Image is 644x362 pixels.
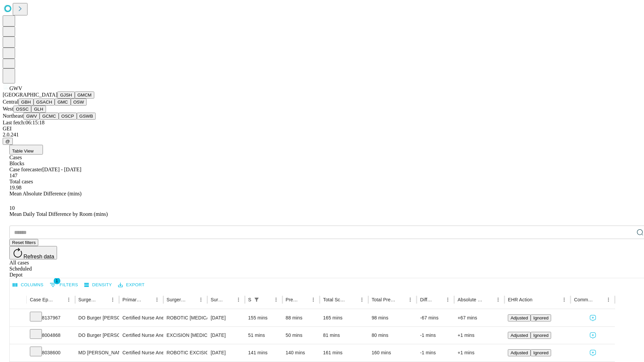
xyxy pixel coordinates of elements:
button: GJSH [57,92,75,99]
div: [DATE] [211,309,241,326]
span: Adjusted [511,350,528,355]
button: Sort [434,295,443,304]
div: Surgery Date [211,297,224,302]
span: GWV [9,85,22,91]
button: Ignored [531,332,551,339]
button: OSSC [13,106,32,113]
div: 160 mins [372,344,414,361]
button: Menu [493,295,503,304]
div: +1 mins [458,327,501,344]
div: 140 mins [286,344,317,361]
button: Sort [594,295,604,304]
div: 88 mins [286,309,317,326]
span: Adjusted [511,315,528,320]
button: Show filters [48,280,80,290]
span: Northeast [3,113,23,119]
div: Certified Nurse Anesthetist [122,309,160,326]
button: Sort [224,295,234,304]
span: 19.98 [9,185,21,190]
div: Absolute Difference [458,297,483,302]
div: 2.0.241 [3,132,641,138]
div: Total Scheduled Duration [323,297,347,302]
div: Difference [420,297,433,302]
button: Adjusted [508,314,531,321]
button: GLH [31,106,46,113]
div: EHR Action [508,297,532,302]
button: Show filters [252,295,261,304]
div: [DATE] [211,344,241,361]
button: Menu [559,295,569,304]
button: Sort [99,295,108,304]
button: OSW [71,99,87,106]
span: @ [5,139,10,144]
div: MD [PERSON_NAME] [78,344,116,361]
button: Menu [309,295,318,304]
button: Sort [396,295,406,304]
button: GMC [55,99,70,106]
span: Mean Daily Total Difference by Room (mins) [9,211,108,217]
div: 50 mins [286,327,317,344]
div: 51 mins [248,327,279,344]
div: 80 mins [372,327,414,344]
button: Ignored [531,314,551,321]
button: @ [3,138,13,145]
div: Scheduled In Room Duration [248,297,251,302]
button: Sort [187,295,196,304]
div: GEI [3,126,641,132]
button: Adjusted [508,349,531,356]
div: 98 mins [372,309,414,326]
div: ROBOTIC EXCISION OR DESTRUCTION ABDOMINAL TUMOR OR [MEDICAL_DATA] 5CM OR LESS [167,344,204,361]
span: Ignored [533,350,548,355]
div: Certified Nurse Anesthetist [122,327,160,344]
span: 10 [9,205,15,211]
button: Refresh data [9,246,57,259]
div: 1 active filter [252,295,261,304]
div: [DATE] [211,327,241,344]
span: [DATE] - [DATE] [42,167,81,172]
div: 155 mins [248,309,279,326]
span: Mean Absolute Difference (mins) [9,191,82,196]
button: Export [116,280,146,290]
span: Total cases [9,179,33,184]
span: Reset filters [12,240,36,245]
button: Expand [13,312,23,324]
button: Menu [64,295,73,304]
button: Select columns [11,280,45,290]
div: 165 mins [323,309,365,326]
button: Menu [443,295,452,304]
div: EXCISION [MEDICAL_DATA] LESION EXCEPT [MEDICAL_DATA] TRUNK ETC 2.1 TO 3.0CM [167,327,204,344]
div: +1 mins [458,344,501,361]
button: Menu [152,295,162,304]
span: Last fetch: 06:15:18 [3,120,45,125]
div: DO Burger [PERSON_NAME] Do [78,309,116,326]
button: GBH [18,99,34,106]
button: Sort [262,295,271,304]
span: Ignored [533,315,548,320]
button: Menu [108,295,117,304]
button: Table View [9,145,43,155]
span: [GEOGRAPHIC_DATA] [3,92,57,98]
button: GSACH [34,99,55,106]
div: 8004868 [30,327,72,344]
span: 147 [9,173,17,178]
button: Sort [55,295,64,304]
button: Menu [357,295,367,304]
span: Table View [12,148,34,154]
button: Menu [234,295,243,304]
button: Reset filters [9,239,38,246]
button: Sort [143,295,152,304]
div: 8038600 [30,344,72,361]
div: 161 mins [323,344,365,361]
button: Expand [13,347,23,359]
div: Case Epic Id [30,297,54,302]
button: Menu [406,295,415,304]
div: ROBOTIC [MEDICAL_DATA] [167,309,204,326]
button: Menu [271,295,281,304]
button: GCMC [40,113,59,120]
button: Expand [13,330,23,342]
div: -67 mins [420,309,451,326]
div: Total Predicted Duration [372,297,396,302]
div: -1 mins [420,327,451,344]
div: Certified Nurse Anesthetist [122,344,160,361]
button: Ignored [531,349,551,356]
